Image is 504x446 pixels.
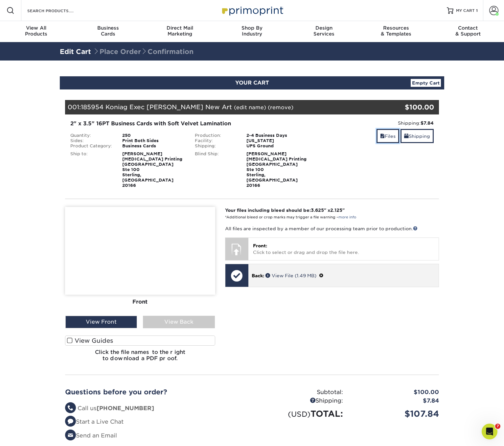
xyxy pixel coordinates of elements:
span: Front: [253,243,267,248]
div: 2-4 Business Days [241,133,314,138]
div: $100.00 [348,388,444,397]
strong: [PHONE_NUMBER] [97,405,154,411]
div: Product Category: [65,143,117,149]
a: Contact& Support [432,21,504,42]
span: 7 [495,424,500,429]
div: Services [288,25,360,37]
span: MY CART [456,8,475,13]
small: *Additional bleed or crop marks may trigger a file warning – [225,215,356,219]
a: DesignServices [288,21,360,42]
span: Contact [432,25,504,31]
span: shipping [404,134,409,139]
strong: $7.84 [421,120,434,126]
span: YOUR CART [235,80,269,86]
span: 185954 Koniag Exec [PERSON_NAME] New Art [81,103,232,111]
a: Empty Cart [411,79,441,87]
a: Shop ByIndustry [216,21,288,42]
div: TOTAL: [252,408,348,420]
div: 001: [65,100,377,114]
a: Resources& Templates [360,21,432,42]
h2: Questions before you order? [65,388,247,396]
a: (edit name) [234,104,266,111]
div: Production: [190,133,242,138]
div: Shipping: [252,397,348,405]
span: Direct Mail [144,25,216,31]
a: Files [377,129,399,143]
span: Business [72,25,144,31]
div: [US_STATE] [241,138,314,143]
div: Blind Ship: [190,151,242,188]
a: Direct MailMarketing [144,21,216,42]
div: Shipping: [190,143,242,149]
a: Shipping [401,129,434,143]
div: & Support [432,25,504,37]
small: (USD) [288,410,310,418]
div: Sides: [65,138,117,143]
div: Shipping: [319,120,434,126]
a: View File (1.49 MB) [265,273,316,278]
div: $100.00 [377,102,434,112]
div: UPS Ground [241,143,314,149]
a: more info [338,215,356,219]
div: Ship to: [65,151,117,188]
span: Back: [252,273,264,278]
label: View Guides [65,335,215,346]
li: Call us [65,404,247,413]
p: Click to select or drag and drop the file here. [253,242,434,256]
div: Subtotal: [252,388,348,397]
div: Facility: [190,138,242,143]
a: Edit Cart [60,48,91,56]
input: SEARCH PRODUCTS..... [27,7,91,14]
div: Industry [216,25,288,37]
a: Start a Live Chat [65,418,124,425]
strong: [PERSON_NAME] [MEDICAL_DATA] Printing [GEOGRAPHIC_DATA] Ste 100 Sterling, [GEOGRAPHIC_DATA] 20166 [122,151,182,188]
div: $107.84 [348,408,444,420]
span: Shop By [216,25,288,31]
div: $7.84 [348,397,444,405]
div: Front [65,295,215,309]
strong: [PERSON_NAME] [MEDICAL_DATA] Printing [GEOGRAPHIC_DATA] Ste 100 Sterling, [GEOGRAPHIC_DATA] 20166 [246,151,307,188]
div: Cards [72,25,144,37]
div: 250 [117,133,190,138]
span: 1 [476,8,478,13]
div: View Back [143,316,215,328]
div: Business Cards [117,143,190,149]
h6: Click the file names to the right to download a PDF proof. [65,349,215,367]
a: BusinessCards [72,21,144,42]
span: files [380,134,385,139]
a: Send an Email [65,432,117,439]
span: 2.125 [330,208,342,213]
span: Place Order Confirmation [93,48,194,56]
span: Design [288,25,360,31]
span: 3.625 [311,208,324,213]
div: Quantity: [65,133,117,138]
div: & Templates [360,25,432,37]
p: All files are inspected by a member of our processing team prior to production. [225,225,439,232]
div: 2" x 3.5" 16PT Business Cards with Soft Velvet Lamination [70,120,309,128]
iframe: Intercom live chat [482,424,497,439]
a: (remove) [268,104,293,111]
div: Marketing [144,25,216,37]
span: Resources [360,25,432,31]
img: Primoprint [219,3,285,17]
div: Print Both Sides [117,138,190,143]
strong: Your files including bleed should be: " x " [225,208,345,213]
div: View Front [65,316,137,328]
